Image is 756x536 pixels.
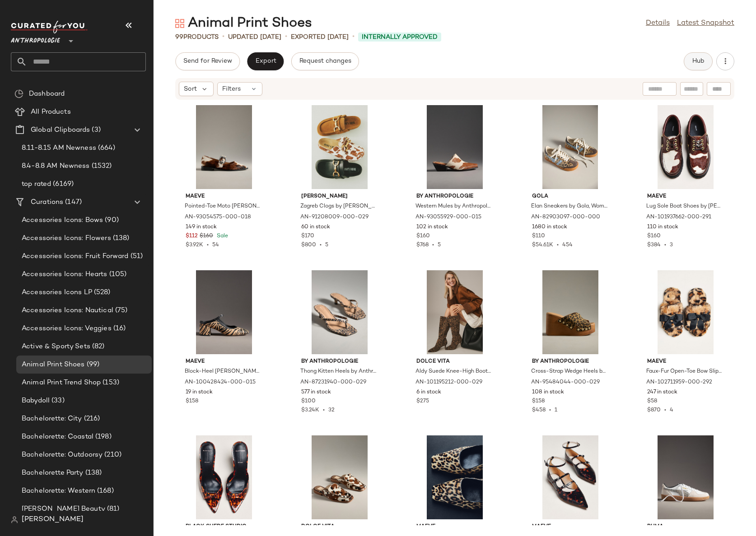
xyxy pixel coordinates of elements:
[531,368,608,376] span: Cross-Strap Wedge Heels by Anthropologie in Brown, Women's, Size: 36, Leather/Rubber/Wood
[186,242,203,248] span: $3.92K
[415,368,492,376] span: Aldy Suede Knee-High Boots by Dolce Vita in Brown, Women's, Size: 9, Leather/Rubber/Suede at Anth...
[438,242,441,248] span: 5
[186,523,262,531] span: Black Suede Studio
[646,203,723,211] span: Lug Sole Boat Shoes by [PERSON_NAME] in Brown, Women's, Size: 40:8.5-9, Leather/Rubber at Anthrop...
[301,407,319,413] span: $3.24K
[175,19,184,28] img: svg%3e
[185,379,256,387] span: AN-100428424-000-015
[22,504,105,514] span: [PERSON_NAME] Beauty
[647,223,678,231] span: 110 in stock
[646,213,711,222] span: AN-101937662-000-291
[532,358,609,366] span: By Anthropologie
[84,468,102,478] span: (138)
[22,414,82,424] span: Bachelorette: City
[96,143,116,153] span: (664)
[300,203,377,211] span: Zagreb Clogs by [PERSON_NAME] in Brown, Women's, Size: 38, Leather/Rubber/Polyurethane at Anthrop...
[294,435,385,519] img: 101191427_015_b2
[362,32,438,42] span: Internally Approved
[301,388,331,397] span: 577 in stock
[531,203,608,211] span: Elan Sneakers by Gola, Women's, Size: 8, Leather/Gold/Rubber at Anthropologie
[111,233,130,244] span: (138)
[247,52,284,70] button: Export
[415,203,492,211] span: Western Mules by Anthropologie in Beige, Women's, Size: 38, Leather/Rubber
[95,486,114,496] span: (168)
[186,232,198,240] span: $112
[301,232,314,240] span: $170
[532,397,545,406] span: $158
[175,34,183,41] span: 99
[416,397,429,406] span: $275
[299,58,351,65] span: Request changes
[22,215,103,226] span: Accessories Icons: Bows
[184,84,197,94] span: Sort
[101,378,119,388] span: (153)
[22,342,90,352] span: Active & Sporty Sets
[647,193,724,201] span: Maeve
[640,105,731,189] img: 101937662_291_b
[22,179,51,189] span: top rated
[646,379,712,387] span: AN-102711959-000-292
[555,407,557,413] span: 1
[316,242,325,248] span: •
[301,523,378,531] span: Dolce Vita
[532,388,564,397] span: 108 in stock
[11,31,60,47] span: Anthropologie
[301,397,316,406] span: $100
[325,242,328,248] span: 5
[416,232,430,240] span: $160
[175,32,219,42] div: Products
[22,514,84,525] span: [PERSON_NAME]
[14,89,23,98] img: svg%3e
[532,523,609,531] span: Maeve
[178,435,270,519] img: 103001988_249_b
[294,105,385,189] img: 91208009_029_b14
[532,232,545,240] span: $110
[677,18,734,29] a: Latest Snapshot
[186,388,213,397] span: 19 in stock
[416,242,429,248] span: $768
[185,213,251,222] span: AN-93054575-000-018
[532,242,553,248] span: $54.61K
[228,32,281,42] p: updated [DATE]
[186,358,262,366] span: Maeve
[200,232,213,240] span: $160
[416,223,448,231] span: 102 in stock
[647,358,724,366] span: Maeve
[11,21,88,33] img: cfy_white_logo.C9jOOHJF.svg
[113,305,128,316] span: (75)
[186,223,217,231] span: 149 in stock
[546,407,555,413] span: •
[661,407,670,413] span: •
[670,242,673,248] span: 3
[63,197,82,208] span: (147)
[31,107,71,117] span: All Products
[429,242,438,248] span: •
[22,161,90,171] span: 8.4-8.8 AM Newness
[409,435,500,519] img: 100427483_029_b14
[301,193,378,201] span: [PERSON_NAME]
[301,242,316,248] span: $800
[553,242,562,248] span: •
[82,414,100,424] span: (216)
[416,388,441,397] span: 6 in stock
[640,435,731,519] img: 97148944_013_b
[90,342,105,352] span: (82)
[50,396,65,406] span: (33)
[409,270,500,354] img: 101195212_029_p14
[647,388,677,397] span: 247 in stock
[22,233,111,244] span: Accessories Icons: Flowers
[291,52,359,70] button: Request changes
[22,468,84,478] span: Bachelorette Party
[409,105,500,189] img: 93055929_015_b
[647,407,661,413] span: $870
[22,287,92,298] span: Accessories Icons LP
[416,523,493,531] span: Maeve
[532,223,567,231] span: 1680 in stock
[175,14,312,32] div: Animal Print Shoes
[103,215,119,226] span: (90)
[300,213,369,222] span: AN-91208009-000-029
[291,32,349,42] p: Exported [DATE]
[31,125,90,135] span: Global Clipboards
[22,269,107,280] span: Accessories Icons: Hearts
[525,105,616,189] img: 82903097_000_b2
